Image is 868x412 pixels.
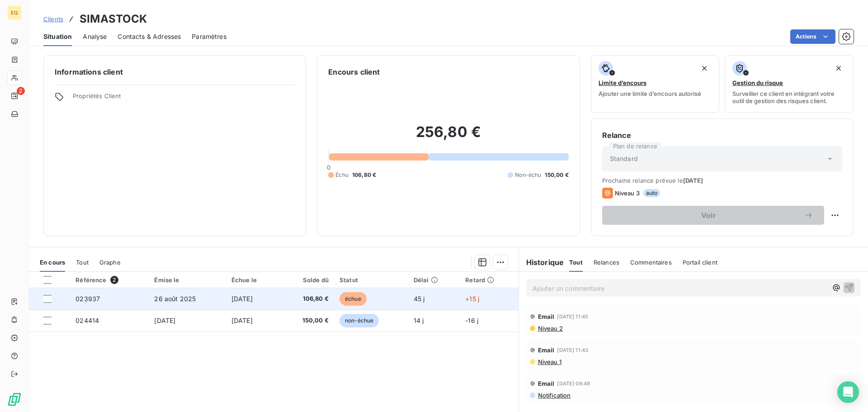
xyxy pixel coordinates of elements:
span: Relances [594,259,619,266]
span: Email [538,346,555,354]
div: Statut [340,276,403,284]
span: Graphe [99,259,121,266]
span: Portail client [683,259,717,266]
span: Notification [537,392,571,399]
span: Propriétés Client [73,92,295,105]
img: Logo LeanPay [7,392,22,407]
span: [DATE] [683,177,703,184]
span: Situation [43,32,72,41]
span: Gestion du risque [732,79,783,86]
span: Voir [613,212,804,219]
button: Gestion du risqueSurveiller ce client en intégrant votre outil de gestion des risques client. [725,55,854,113]
span: échue [340,292,367,306]
div: Échue le [231,276,274,284]
div: Délai [414,276,454,284]
button: Actions [790,29,835,44]
span: +15 j [465,295,479,303]
span: Tout [569,259,583,266]
span: Paramètres [192,32,226,41]
span: -16 j [465,317,478,324]
span: [DATE] [231,317,253,324]
div: Retard [465,276,513,284]
span: En cours [40,259,65,266]
span: Standard [610,154,638,163]
span: Analyse [83,32,107,41]
span: 26 août 2025 [154,295,196,303]
h6: Informations client [55,66,295,77]
span: Limite d’encours [599,79,646,86]
span: Ajouter une limite d’encours autorisé [599,90,701,97]
span: 2 [110,276,118,284]
span: [DATE] [154,317,175,324]
div: Référence [75,276,143,284]
span: Niveau 1 [537,358,561,365]
span: 0 [327,164,330,171]
span: 106,80 € [285,294,329,303]
button: Limite d’encoursAjouter une limite d’encours autorisé [591,55,720,113]
span: Prochaine relance prévue le [602,177,842,184]
h3: SIMASTOCK [80,11,147,27]
span: 024414 [75,317,99,324]
span: [DATE] 08:49 [557,381,590,386]
span: auto [643,189,660,197]
h2: 256,80 € [328,123,568,150]
span: 150,00 € [545,171,568,179]
div: EQ [7,5,22,20]
span: Commentaires [630,259,672,266]
span: 14 j [414,317,424,324]
span: Niveau 2 [537,325,563,332]
button: Voir [602,206,824,225]
span: [DATE] 11:45 [557,314,588,319]
h6: Historique [519,257,564,268]
span: [DATE] 11:43 [557,347,588,353]
div: Émise le [154,276,220,284]
span: Tout [76,259,89,266]
span: Clients [43,15,63,23]
span: Non-échu [515,171,541,179]
span: 45 j [414,295,425,303]
span: 106,80 € [352,171,376,179]
span: Email [538,313,555,320]
span: Surveiller ce client en intégrant votre outil de gestion des risques client. [732,90,846,104]
div: Open Intercom Messenger [837,381,859,403]
span: non-échue [340,314,379,327]
span: Contacts & Adresses [118,32,181,41]
span: Email [538,380,555,387]
span: 2 [17,87,25,95]
span: [DATE] [231,295,253,303]
span: 150,00 € [285,316,329,325]
h6: Relance [602,130,842,141]
span: Niveau 3 [615,189,640,197]
h6: Encours client [328,66,380,77]
div: Solde dû [285,276,329,284]
span: Échu [335,171,349,179]
span: 023937 [75,295,100,303]
a: Clients [43,14,63,24]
